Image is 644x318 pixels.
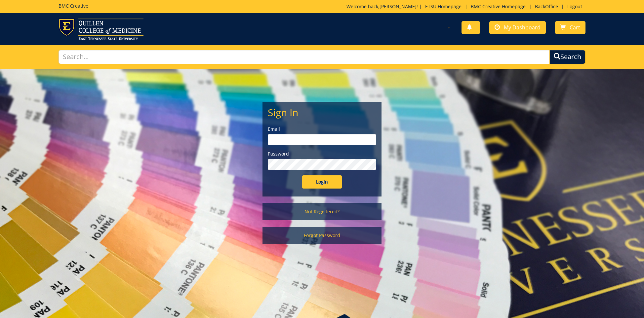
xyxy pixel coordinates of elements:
[380,3,417,10] a: [PERSON_NAME]
[268,126,376,132] label: Email
[268,151,376,157] label: Password
[467,3,529,10] a: BMC Creative Homepage
[59,3,88,8] h5: BMC Creative
[422,3,465,10] a: ETSU Homepage
[262,203,382,220] a: Not Registered?
[59,50,549,64] input: Search...
[346,3,585,10] p: Welcome back, ! | | | |
[262,227,382,244] a: Forgot Password
[549,50,585,64] button: Search
[504,24,541,31] span: My Dashboard
[570,24,580,31] span: Cart
[555,21,585,34] a: Cart
[59,18,143,40] img: ETSU logo
[489,21,546,34] a: My Dashboard
[564,3,585,10] a: Logout
[532,3,561,10] a: BackOffice
[268,107,376,118] h2: Sign In
[302,175,342,189] input: Login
